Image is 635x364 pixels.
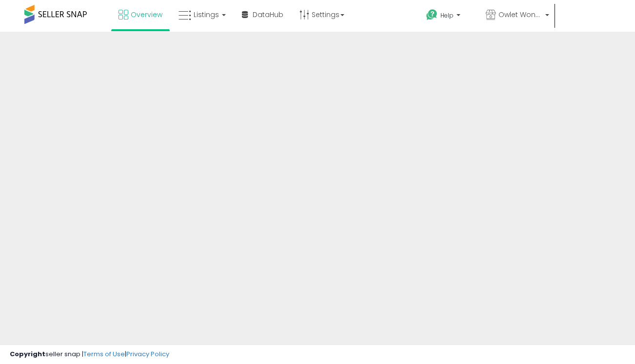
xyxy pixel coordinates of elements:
a: Terms of Use [83,349,125,359]
span: Help [440,11,454,19]
span: Owlet Wonders [498,10,542,19]
a: Privacy Policy [126,349,169,359]
span: DataHub [253,10,283,19]
strong: Copyright [10,349,45,359]
i: Get Help [426,9,438,21]
span: Listings [194,10,219,19]
div: seller snap | | [10,350,169,359]
span: Overview [131,10,162,19]
a: Help [418,1,477,32]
